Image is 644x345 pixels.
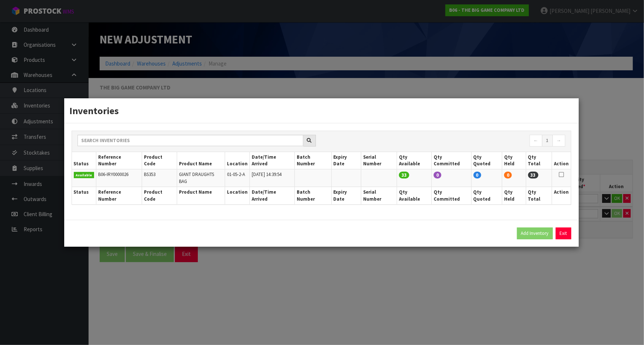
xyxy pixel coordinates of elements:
[331,152,361,169] th: Expiry Date
[471,152,502,169] th: Qty Quoted
[96,152,142,169] th: Reference Number
[552,152,571,169] th: Action
[552,135,565,147] a: →
[78,135,303,146] input: Search inventories
[72,152,96,169] th: Status
[142,187,177,204] th: Product Code
[434,172,441,179] span: 0
[177,169,225,187] td: GIANT DRAUGHTS BAG
[361,152,397,169] th: Serial Number
[552,187,571,204] th: Action
[556,228,571,239] button: Exit
[473,172,481,179] span: 0
[530,135,543,147] a: ←
[177,152,225,169] th: Product Name
[432,152,472,169] th: Qty Committed
[397,187,432,204] th: Qty Available
[432,187,472,204] th: Qty Committed
[327,135,565,148] nav: Page navigation
[70,104,573,117] h3: Inventories
[249,169,295,187] td: [DATE] 14:39:54
[96,169,142,187] td: B06-IRY0000026
[225,169,249,187] td: 01-05-2-A
[249,187,295,204] th: Date/Time Arrived
[142,152,177,169] th: Product Code
[96,187,142,204] th: Reference Number
[502,187,526,204] th: Qty Held
[542,135,553,147] a: 1
[72,187,96,204] th: Status
[331,187,361,204] th: Expiry Date
[526,187,552,204] th: Qty Total
[74,172,94,179] span: Available
[361,187,397,204] th: Serial Number
[504,172,512,179] span: 0
[471,187,502,204] th: Qty Quoted
[526,152,552,169] th: Qty Total
[177,187,225,204] th: Product Name
[225,187,249,204] th: Location
[225,152,249,169] th: Location
[528,172,538,179] span: 33
[249,152,295,169] th: Date/Time Arrived
[502,152,526,169] th: Qty Held
[142,169,177,187] td: BS353
[397,152,432,169] th: Qty Available
[399,172,409,179] span: 33
[517,228,553,239] button: Add Inventory
[295,152,331,169] th: Batch Number
[295,187,331,204] th: Batch Number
